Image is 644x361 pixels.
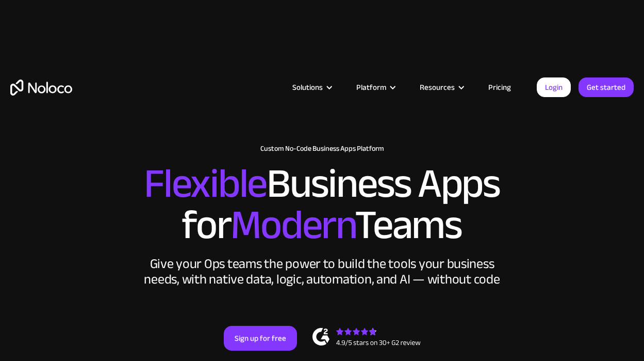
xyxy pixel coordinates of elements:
[343,81,407,94] div: Platform
[10,145,634,153] h1: Custom No-Code Business Apps Platform
[10,163,634,246] h2: Business Apps for Teams
[292,81,323,94] div: Solutions
[142,256,503,287] div: Give your Ops teams the power to build the tools your business needs, with native data, logic, au...
[537,77,571,97] a: Login
[420,81,455,94] div: Resources
[356,81,386,94] div: Platform
[224,326,297,351] a: Sign up for free
[230,186,355,263] span: Modern
[144,145,267,222] span: Flexible
[407,81,475,94] div: Resources
[475,81,524,94] a: Pricing
[579,77,634,97] a: Get started
[10,80,72,96] a: home
[279,81,343,94] div: Solutions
